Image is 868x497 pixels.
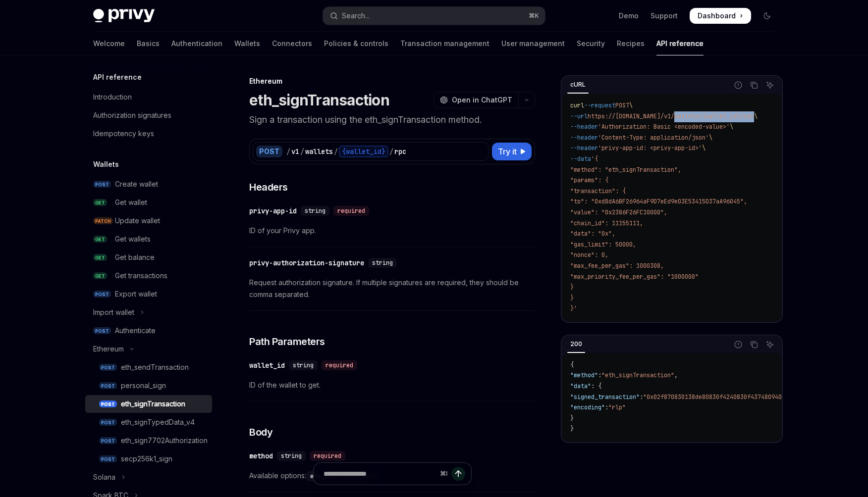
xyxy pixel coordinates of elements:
span: POST [99,419,117,426]
span: POST [93,291,111,298]
span: 'Content-Type: application/json' [598,134,709,142]
span: "encoding" [570,403,605,411]
a: POSTeth_signTypedData_v4 [85,413,212,431]
div: {wallet_id} [339,146,388,157]
span: "gas_limit": 50000, [570,241,636,248]
span: \ [754,112,758,120]
span: POST [99,364,117,371]
span: "transaction": { [570,187,626,195]
div: / [300,147,304,156]
span: POST [93,327,111,335]
span: PATCH [93,217,113,225]
span: \ [709,134,712,142]
span: Try it [498,146,517,157]
span: "chain_id": 11155111, [570,219,643,227]
a: GETGet balance [85,248,212,266]
div: method [249,451,273,461]
div: Idempotency keys [93,128,154,140]
a: Recipes [617,32,645,55]
div: / [334,147,338,156]
div: required [333,206,369,216]
img: dark logo [93,9,155,23]
span: "signed_transaction" [570,393,640,401]
span: : [598,371,601,379]
div: secp256k1_sign [121,453,172,465]
a: Authentication [171,32,222,55]
span: string [281,452,302,460]
span: Path Parameters [249,335,325,348]
span: string [305,207,325,215]
button: Report incorrect code [732,338,745,351]
div: v1 [291,147,299,156]
div: personal_sign [121,380,166,392]
div: eth_signTypedData_v4 [121,416,195,428]
a: POSTExport wallet [85,285,212,303]
button: Ask AI [763,338,776,351]
a: Welcome [93,32,125,55]
div: cURL [567,79,589,91]
span: } [570,414,574,422]
span: "eth_signTransaction" [601,371,674,379]
span: string [372,259,393,267]
button: Copy the contents from the code block [748,79,760,92]
span: POST [99,455,117,463]
div: Authorization signatures [93,109,171,121]
button: Report incorrect code [732,79,745,92]
div: eth_sign7702Authorization [121,435,208,447]
h5: API reference [93,71,142,83]
div: Export wallet [115,288,157,300]
div: Ethereum [249,76,535,86]
a: Connectors [272,32,312,55]
span: GET [93,236,107,243]
span: "method": "eth_signTransaction", [570,166,681,174]
span: { [570,361,574,369]
a: Support [651,11,678,21]
span: : [605,403,608,411]
span: "max_fee_per_gas": 1000308, [570,262,664,270]
div: 200 [567,338,585,350]
h1: eth_signTransaction [249,91,389,109]
div: wallet_id [249,360,285,370]
span: POST [99,400,117,408]
a: API reference [656,32,704,55]
span: Dashboard [698,11,736,21]
span: POST [99,437,117,445]
div: Authenticate [115,325,156,337]
span: --url [570,112,588,120]
a: POSTsecp256k1_sign [85,450,212,468]
button: Copy the contents from the code block [748,338,760,351]
span: \ [629,101,633,109]
a: Transaction management [400,32,489,55]
div: Ethereum [93,343,124,355]
a: Policies & controls [324,32,388,55]
a: POSTCreate wallet [85,175,212,193]
div: eth_sendTransaction [121,361,189,373]
a: GETGet wallets [85,230,212,248]
div: Get wallet [115,197,147,208]
div: eth_signTransaction [121,398,185,410]
span: "method" [570,371,598,379]
button: Open search [323,7,545,25]
span: "rlp" [608,403,626,411]
span: string [293,361,314,369]
span: GET [93,272,107,280]
div: privy-authorization-signature [249,258,364,268]
span: 'privy-app-id: <privy-app-id>' [598,144,702,152]
a: POSTeth_sign7702Authorization [85,432,212,449]
div: wallets [305,147,333,156]
a: Idempotency keys [85,125,212,143]
button: Toggle Solana section [85,468,212,486]
a: POSTAuthenticate [85,322,212,340]
span: Request authorization signature. If multiple signatures are required, they should be comma separa... [249,277,535,300]
span: \ [730,123,733,131]
p: Sign a transaction using the eth_signTransaction method. [249,113,535,127]
div: Create wallet [115,178,158,190]
button: Toggle dark mode [759,8,775,24]
a: POSTpersonal_sign [85,377,212,395]
span: } [570,425,574,433]
span: 'Authorization: Basic <encoded-value>' [598,123,730,131]
div: Update wallet [115,215,160,227]
span: curl [570,101,584,109]
span: "nonce": 0, [570,251,608,259]
div: POST [256,146,282,157]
